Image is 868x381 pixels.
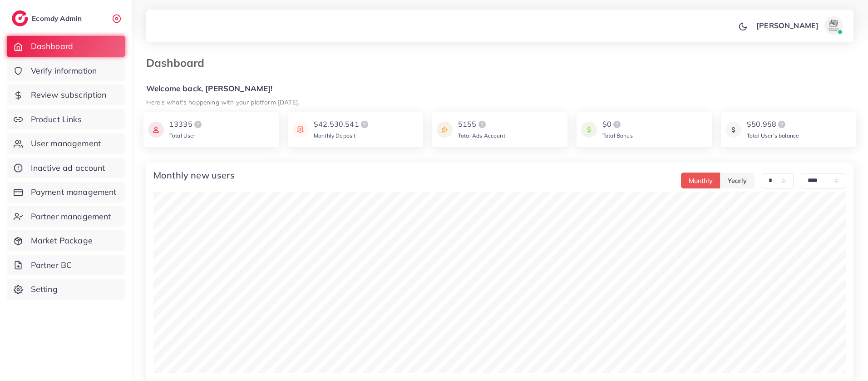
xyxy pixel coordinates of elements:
img: logo [12,10,28,26]
img: icon payment [292,119,308,140]
img: icon payment [581,119,597,140]
img: icon payment [437,119,453,140]
div: 5155 [458,119,505,130]
img: avatar [824,16,843,35]
span: Verify information [31,65,97,77]
a: Inactive ad account [7,158,125,178]
p: [PERSON_NAME] [756,20,819,31]
button: Monthly [681,173,720,188]
div: $0 [602,119,633,130]
a: Market Package [7,230,125,251]
span: Monthly Deposit [314,132,355,139]
h3: Dashboard [146,56,212,69]
div: $50,958 [747,119,799,130]
span: User management [31,138,101,149]
h4: Monthly new users [153,170,235,181]
span: Review subscription [31,89,107,101]
a: Partner BC [7,255,125,276]
span: Inactive ad account [31,162,105,174]
img: logo [477,119,488,130]
div: 13335 [169,119,203,130]
a: Product Links [7,109,125,130]
button: Yearly [720,173,755,188]
a: Partner management [7,206,125,227]
img: icon payment [725,119,741,140]
img: icon payment [148,119,164,140]
a: Setting [7,279,125,300]
small: Here's what's happening with your platform [DATE]. [146,98,299,106]
a: [PERSON_NAME]avatar [751,16,846,35]
span: Dashboard [31,40,73,52]
span: Partner management [31,211,111,223]
h5: Welcome back, [PERSON_NAME]! [146,84,853,94]
a: Verify information [7,60,125,81]
span: Product Links [31,114,82,125]
img: logo [359,119,370,130]
div: $42,530.541 [314,119,370,130]
a: Review subscription [7,84,125,105]
h2: Ecomdy Admin [32,14,84,23]
img: logo [192,119,203,130]
a: Payment management [7,182,125,203]
span: Total User [169,132,196,139]
span: Total Bonus [602,132,633,139]
a: Dashboard [7,36,125,57]
span: Market Package [31,235,93,247]
span: Payment management [31,186,117,198]
span: Setting [31,283,58,295]
span: Total User’s balance [747,132,799,139]
img: logo [776,119,787,130]
span: Total Ads Account [458,132,505,139]
a: User management [7,133,125,154]
img: logo [612,119,622,130]
a: logoEcomdy Admin [12,10,84,26]
span: Partner BC [31,259,72,271]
